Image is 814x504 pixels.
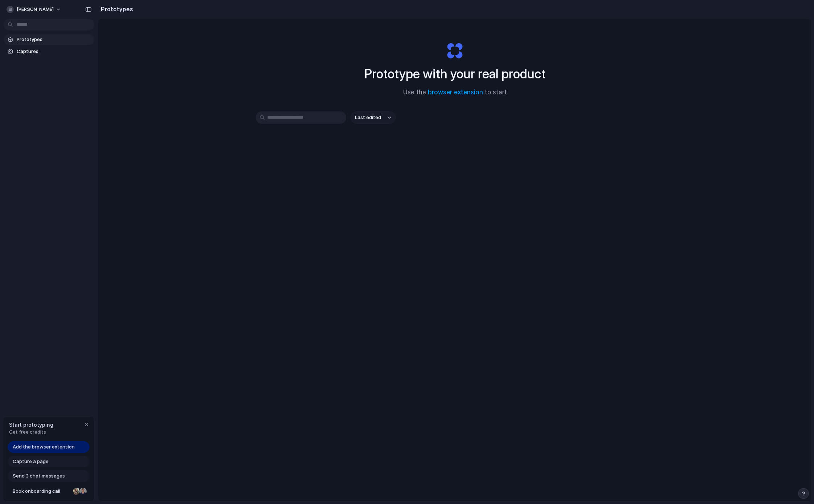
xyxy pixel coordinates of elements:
[13,443,75,451] span: Add the browser extension
[9,429,53,436] span: Get free credits
[17,36,91,43] span: Prototypes
[364,64,546,83] h1: Prototype with your real product
[72,487,81,496] div: Nicole Kubica
[9,421,53,429] span: Start prototyping
[13,472,65,480] span: Send 3 chat messages
[351,111,396,124] button: Last edited
[403,88,507,97] span: Use the to start
[17,6,54,13] span: [PERSON_NAME]
[13,488,70,495] span: Book onboarding call
[4,46,94,57] a: Captures
[8,441,90,453] a: Add the browser extension
[8,485,90,497] a: Book onboarding call
[4,34,94,45] a: Prototypes
[428,89,483,96] a: browser extension
[79,487,87,496] div: Christian Iacullo
[13,458,49,465] span: Capture a page
[4,4,65,15] button: [PERSON_NAME]
[355,114,381,121] span: Last edited
[98,5,133,13] h2: Prototypes
[17,48,91,55] span: Captures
